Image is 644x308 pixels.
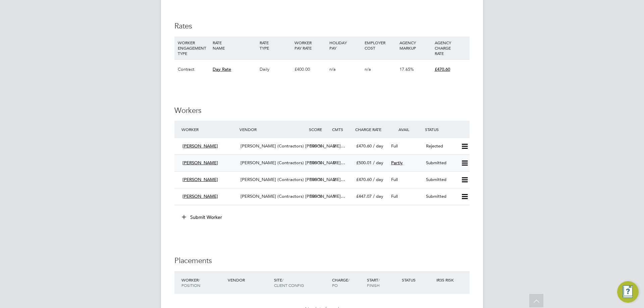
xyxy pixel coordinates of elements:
div: RATE TYPE [258,37,293,54]
span: Full [391,143,398,149]
span: [PERSON_NAME] [182,177,218,182]
button: Engage Resource Center [617,281,639,303]
span: Partly [391,160,403,166]
div: AGENCY MARKUP [398,37,433,54]
div: Contract [176,60,211,79]
span: [PERSON_NAME] [182,193,218,199]
div: Submitted [423,158,458,169]
div: HOLIDAY PAY [328,37,363,54]
span: / Finish [367,277,380,288]
h3: Rates [174,21,470,31]
span: £470.60 [356,143,372,149]
div: Vendor [238,123,307,135]
div: IR35 Risk [435,274,458,286]
div: Submitted [423,174,458,185]
div: £400.00 [293,60,328,79]
span: 100 [310,193,317,199]
span: Day Rate [213,66,231,72]
span: [PERSON_NAME] (Contractors) [PERSON_NAME]… [240,143,345,149]
span: 2 [333,177,335,182]
span: £470.60 [435,66,450,72]
span: / day [373,177,383,182]
span: [PERSON_NAME] (Contractors) [PERSON_NAME]… [240,177,345,182]
div: Start [365,274,400,291]
span: / Position [181,277,200,288]
span: [PERSON_NAME] (Contractors) [PERSON_NAME]… [240,193,345,199]
span: [PERSON_NAME] [182,143,218,149]
div: Charge [330,274,365,291]
span: 100 [310,143,317,149]
span: 100 [310,177,317,182]
h3: Placements [174,256,470,266]
span: £500.01 [356,160,372,166]
span: / day [373,160,383,166]
span: £447.07 [356,193,372,199]
span: 2 [333,143,335,149]
span: n/a [365,66,371,72]
span: Full [391,177,398,182]
h3: Workers [174,106,470,116]
span: [PERSON_NAME] (Contractors) [PERSON_NAME]… [240,160,345,166]
span: / day [373,193,383,199]
span: 1 [333,193,335,199]
span: [PERSON_NAME] [182,160,218,166]
button: Submit Worker [177,212,227,223]
div: Avail [388,123,423,135]
span: 100 [310,160,317,166]
div: Worker [180,123,238,135]
div: Status [423,123,470,135]
div: Rejected [423,141,458,152]
span: Full [391,193,398,199]
div: Score [307,123,330,135]
div: Site [272,274,330,291]
div: WORKER PAY RATE [293,37,328,54]
div: Vendor [226,274,272,286]
span: £470.60 [356,177,372,182]
span: 17.65% [399,66,414,72]
div: Cmts [330,123,354,135]
div: Worker [180,274,226,291]
span: / day [373,143,383,149]
div: Charge Rate [354,123,388,135]
div: Status [400,274,435,286]
span: 0 [333,160,335,166]
div: EMPLOYER COST [363,37,398,54]
div: Daily [258,60,293,79]
span: / PO [332,277,350,288]
div: AGENCY CHARGE RATE [433,37,468,59]
span: / Client Config [274,277,304,288]
div: Submitted [423,191,458,202]
div: WORKER ENGAGEMENT TYPE [176,37,211,59]
div: RATE NAME [211,37,258,54]
span: n/a [329,66,336,72]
